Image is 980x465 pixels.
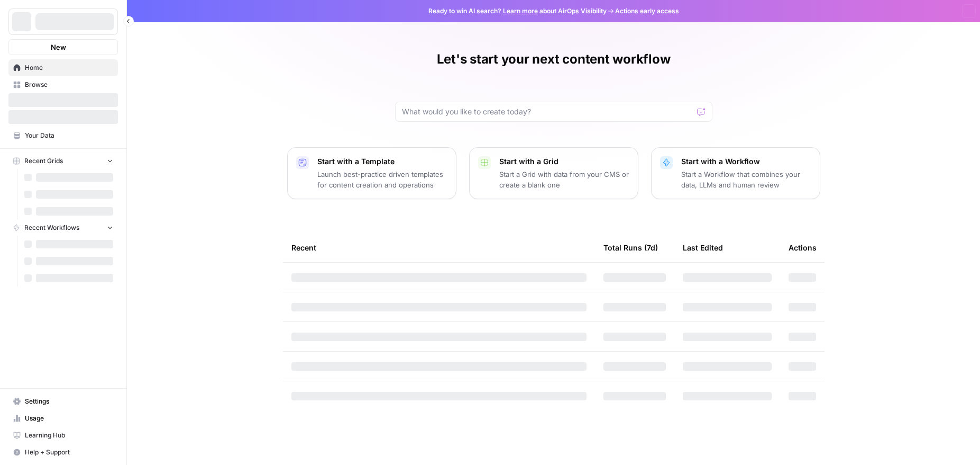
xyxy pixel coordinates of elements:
div: Total Runs (7d) [603,233,658,262]
span: Settings [25,397,113,406]
div: Actions [789,233,817,262]
div: Recent [291,233,587,262]
a: Learn more [503,7,538,15]
div: Last Edited [683,233,723,262]
p: Start with a Template [317,156,447,167]
span: Recent Grids [24,156,63,166]
span: Usage [25,414,113,423]
button: Start with a WorkflowStart a Workflow that combines your data, LLMs and human review [651,147,820,199]
a: Your Data [8,127,118,144]
span: Recent Workflows [24,223,79,232]
a: Learning Hub [8,427,118,444]
a: Usage [8,410,118,427]
span: Actions early access [615,6,679,16]
p: Start with a Workflow [681,156,811,167]
a: Settings [8,393,118,410]
button: Help + Support [8,444,118,461]
span: Your Data [25,131,113,140]
p: Launch best-practice driven templates for content creation and operations [317,169,447,190]
span: New [51,42,66,52]
a: Browse [8,76,118,93]
span: Home [25,63,113,73]
a: Home [8,59,118,76]
button: Start with a TemplateLaunch best-practice driven templates for content creation and operations [287,147,456,199]
p: Start with a Grid [499,156,629,167]
span: Help + Support [25,448,113,457]
span: Learning Hub [25,431,113,440]
button: Recent Workflows [8,220,118,236]
button: Recent Grids [8,153,118,169]
input: What would you like to create today? [402,106,693,117]
span: Browse [25,80,113,90]
p: Start a Workflow that combines your data, LLMs and human review [681,169,811,190]
p: Start a Grid with data from your CMS or create a blank one [499,169,629,190]
span: Ready to win AI search? about AirOps Visibility [428,6,607,16]
button: Start with a GridStart a Grid with data from your CMS or create a blank one [469,147,638,199]
button: New [8,39,118,55]
h1: Let's start your next content workflow [437,51,671,68]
